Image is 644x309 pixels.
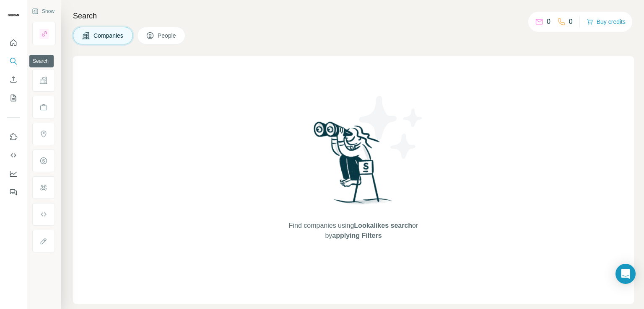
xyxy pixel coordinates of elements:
button: Use Surfe API [7,148,20,163]
img: Avatar [7,8,20,22]
img: Surfe Illustration - Woman searching with binoculars [310,119,397,213]
p: 0 [547,17,551,27]
button: Enrich CSV [7,72,20,87]
h4: Search [73,10,634,22]
button: Buy credits [587,16,626,28]
button: My lists [7,90,20,106]
p: 0 [569,17,573,27]
button: Dashboard [7,166,20,181]
span: Companies [93,31,124,40]
span: Lookalikes search [354,222,412,229]
span: Find companies using or by [286,221,421,241]
img: Surfe Illustration - Stars [353,90,429,165]
button: Quick start [7,35,20,50]
button: Feedback [7,185,20,200]
button: Use Surfe on LinkedIn [7,129,20,144]
span: People [158,31,177,40]
button: Show [26,5,60,18]
span: applying Filters [332,232,382,239]
button: Search [7,54,20,69]
div: Open Intercom Messenger [615,264,636,284]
